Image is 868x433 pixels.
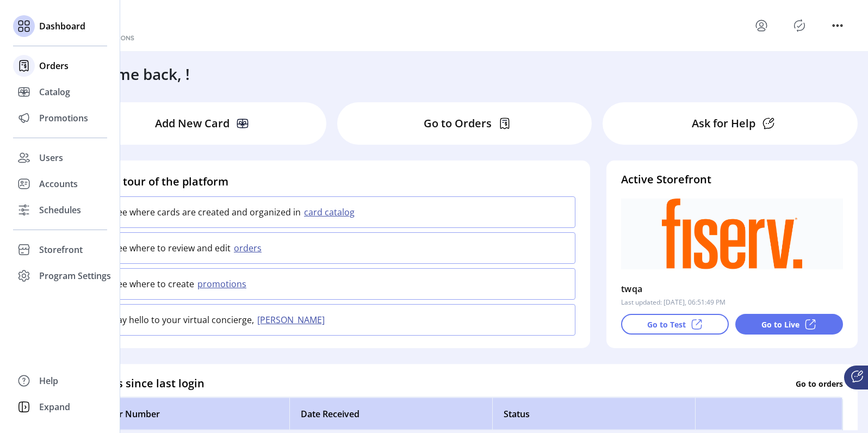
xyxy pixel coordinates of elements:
[39,112,88,125] span: Promotions
[113,206,301,219] p: See where cards are created and organized in
[301,206,361,219] button: card catalog
[39,374,58,387] span: Help
[86,398,289,430] th: Order Number
[829,17,846,34] button: menu
[254,313,331,326] button: [PERSON_NAME]
[39,177,78,190] span: Accounts
[289,398,492,430] th: Date Received
[39,243,83,256] span: Storefront
[155,115,230,132] p: Add New Card
[647,319,686,330] p: Go to Test
[621,171,843,188] h4: Active Storefront
[113,242,231,255] p: See where to review and edit
[113,277,194,290] p: See where to create
[753,17,770,34] button: menu
[86,375,204,392] h4: Orders since last login
[796,378,843,389] p: Go to orders
[86,174,575,190] h4: Take a tour of the platform
[194,277,253,290] button: promotions
[113,313,254,326] p: Say hello to your virtual concierge,
[72,63,190,85] h3: Welcome back, !
[39,20,85,33] span: Dashboard
[621,298,726,307] p: Last updated: [DATE], 06:51:49 PM
[492,398,695,430] th: Status
[39,151,63,164] span: Users
[231,242,268,255] button: orders
[424,115,492,132] p: Go to Orders
[621,280,643,298] p: twqa
[39,400,70,413] span: Expand
[39,85,70,98] span: Catalog
[761,319,799,330] p: Go to Live
[39,269,111,282] span: Program Settings
[791,17,808,34] button: Publisher Panel
[39,59,69,72] span: Orders
[39,203,81,216] span: Schedules
[692,115,755,132] p: Ask for Help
